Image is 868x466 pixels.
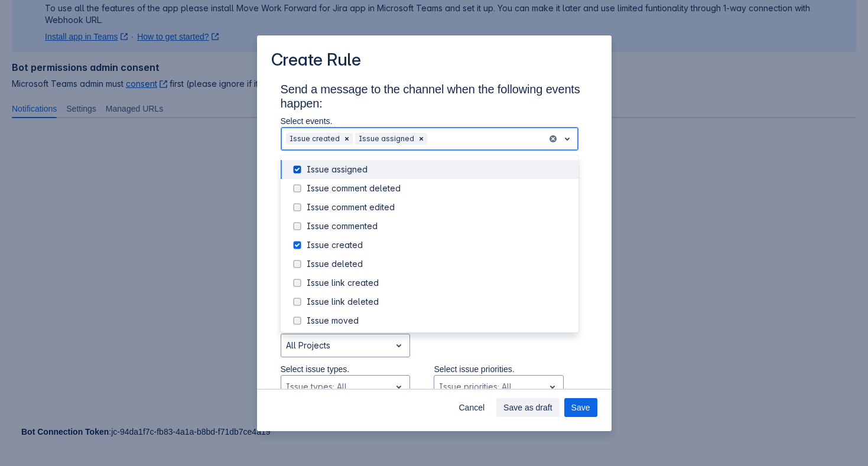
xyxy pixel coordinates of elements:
[392,338,406,353] span: open
[459,398,485,417] span: Cancel
[281,363,411,375] p: Select issue types.
[257,81,612,390] div: Scrollable content
[415,133,427,145] div: Remove Issue assigned
[281,82,588,115] h3: Send a message to the channel when the following events happen:
[571,398,590,417] span: Save
[503,398,552,417] span: Save as draft
[564,398,597,417] button: Save
[392,380,406,394] span: open
[355,133,415,145] div: Issue assigned
[307,315,571,327] div: Issue moved
[560,132,574,146] span: open
[307,258,571,270] div: Issue deleted
[307,277,571,289] div: Issue link created
[307,183,571,194] div: Issue comment deleted
[548,134,558,144] button: clear
[434,363,564,375] p: Select issue priorities.
[307,296,571,308] div: Issue link deleted
[286,133,341,145] div: Issue created
[545,380,560,394] span: open
[307,239,571,251] div: Issue created
[307,220,571,232] div: Issue commented
[341,133,353,145] div: Remove Issue created
[417,134,426,144] span: Clear
[496,398,560,417] button: Save as draft
[281,115,578,127] p: Select events.
[342,134,352,144] span: Clear
[307,164,571,175] div: Issue assigned
[307,201,571,213] div: Issue comment edited
[271,50,362,73] h3: Create Rule
[451,398,492,417] button: Cancel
